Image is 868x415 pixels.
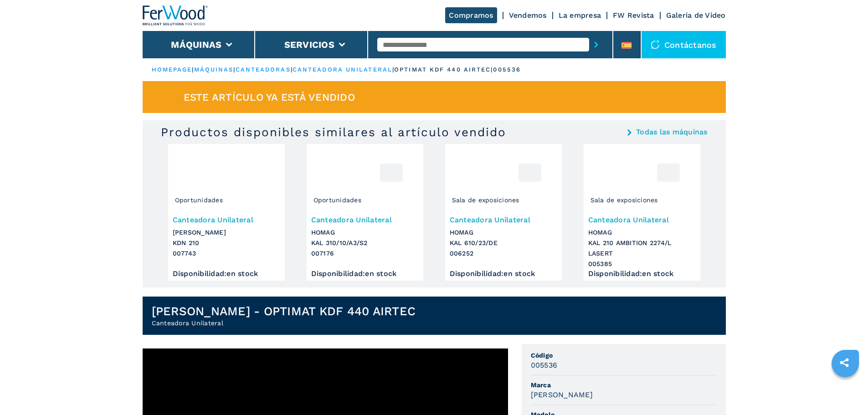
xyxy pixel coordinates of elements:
[531,389,593,400] h3: [PERSON_NAME]
[143,5,208,26] img: Ferwood
[192,66,194,73] span: |
[173,215,280,225] h3: Canteadora Unilateral
[531,380,717,389] span: Marca
[588,215,696,225] h3: Canteadora Unilateral
[284,39,334,50] button: Servicios
[194,66,234,73] a: máquinas
[588,227,696,269] h3: HOMAG KAL 210 AMBITION 2274/L LASERT 005385
[161,125,506,139] h3: Productos disponibles similares al artículo vendido
[509,11,547,20] a: Vendemos
[450,227,557,259] h3: HOMAG KAL 610/23/DE 006252
[613,11,654,20] a: FW Revista
[584,144,700,281] a: Canteadora Unilateral HOMAG KAL 210 AMBITION 2274/L LASERTSala de exposiciones005385Canteadora Un...
[394,66,493,74] p: optimat kdf 440 airtec |
[307,144,423,281] a: Canteadora Unilateral HOMAG KAL 310/10/A3/S2Oportunidades007176Canteadora UnilateralHOMAGKAL 310/...
[531,360,558,370] h3: 005536
[833,351,856,374] a: sharethis
[311,193,364,207] span: Oportunidades
[311,272,419,276] div: Disponibilidad : en stock
[829,374,861,408] iframe: Chat
[445,7,497,23] a: Compramos
[450,193,522,207] span: Sala de exposiciones
[450,215,557,225] h3: Canteadora Unilateral
[236,66,291,73] a: canteadoras
[392,66,394,73] span: |
[445,144,562,281] a: Canteadora Unilateral HOMAG KAL 610/23/DESala de exposiciones006252Canteadora UnilateralHOMAGKAL ...
[651,40,660,49] img: Contáctanos
[173,227,280,259] h3: [PERSON_NAME] KDN 210 007743
[636,128,708,136] a: Todas las máquinas
[152,66,192,73] a: HOMEPAGE
[291,66,293,73] span: |
[233,66,235,73] span: |
[152,304,416,318] h1: [PERSON_NAME] - OPTIMAT KDF 440 AIRTEC
[559,11,601,20] a: La empresa
[493,66,521,74] p: 005536
[173,193,225,207] span: Oportunidades
[531,351,717,360] span: Código
[173,272,280,276] div: Disponibilidad : en stock
[293,66,392,73] a: canteadora unilateral
[588,272,696,276] div: Disponibilidad : en stock
[450,272,557,276] div: Disponibilidad : en stock
[666,11,726,20] a: Galeria de Video
[311,215,419,225] h3: Canteadora Unilateral
[168,144,285,281] a: Canteadora Unilateral BRANDT KDN 210OportunidadesCanteadora Unilateral[PERSON_NAME]KDN 210007743D...
[589,34,603,55] button: submit-button
[588,193,660,207] span: Sala de exposiciones
[152,318,416,328] h2: Canteadora Unilateral
[311,227,419,259] h3: HOMAG KAL 310/10/A3/S2 007176
[642,31,726,58] div: Contáctanos
[171,39,221,50] button: Máquinas
[184,92,355,102] span: Este artículo ya está vendido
